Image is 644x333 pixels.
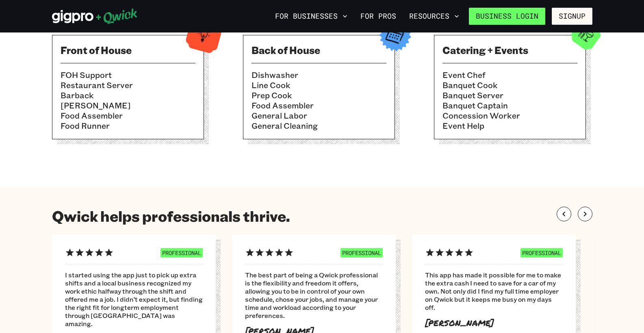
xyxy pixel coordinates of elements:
[61,121,195,131] li: Food Runner
[61,43,195,56] h3: Front of House
[252,43,386,56] h3: Back of House
[252,100,386,110] li: Food Assembler
[442,100,577,110] li: Banquet Captain
[552,8,592,25] button: Signup
[425,271,563,311] span: This app has made it possible for me to make the extra cash I need to save for a car of my own. N...
[252,121,386,131] li: General Cleaning
[442,80,577,90] li: Banquet Cook
[252,70,386,80] li: Dishwasher
[61,110,195,121] li: Food Assembler
[61,90,195,100] li: Barback
[442,121,577,131] li: Event Help
[245,271,383,320] span: The best part of being a Qwick professional is the flexibility and freedom it offers, allowing yo...
[61,70,195,80] li: FOH Support
[272,9,351,23] button: For Businesses
[52,207,290,225] h1: Qwick helps professionals thrive.
[160,248,203,257] span: PROFESSIONAL
[61,100,195,110] li: [PERSON_NAME]
[469,8,545,25] a: Business Login
[520,248,563,257] span: PROFESSIONAL
[425,318,563,328] p: [PERSON_NAME]
[61,80,195,90] li: Restaurant Server
[65,271,203,328] span: I started using the app just to pick up extra shifts and a local business recognized my work ethi...
[442,110,577,121] li: Concession Worker
[442,90,577,100] li: Banquet Server
[252,80,386,90] li: Line Cook
[442,70,577,80] li: Event Chef
[340,248,383,257] span: PROFESSIONAL
[252,90,386,100] li: Prep Cook
[406,9,462,23] button: Resources
[252,110,386,121] li: General Labor
[357,9,399,23] a: For Pros
[442,43,577,56] h3: Catering + Events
